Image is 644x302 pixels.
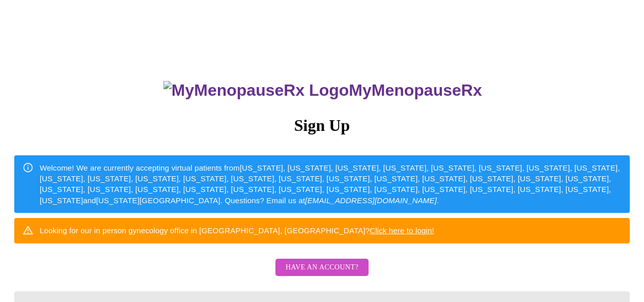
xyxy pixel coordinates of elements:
[305,196,437,205] em: [EMAIL_ADDRESS][DOMAIN_NAME]
[40,221,434,240] div: Looking for our in person gynecology office in [GEOGRAPHIC_DATA], [GEOGRAPHIC_DATA]?
[40,158,622,210] div: Welcome! We are currently accepting virtual patients from [US_STATE], [US_STATE], [US_STATE], [US...
[273,270,371,279] a: Have an account?
[16,81,630,100] h3: MyMenopauseRx
[275,259,369,277] button: Have an account?
[370,226,434,235] a: Click here to login!
[163,81,349,100] img: MyMenopauseRx Logo
[14,116,630,135] h3: Sign Up
[286,261,358,274] span: Have an account?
